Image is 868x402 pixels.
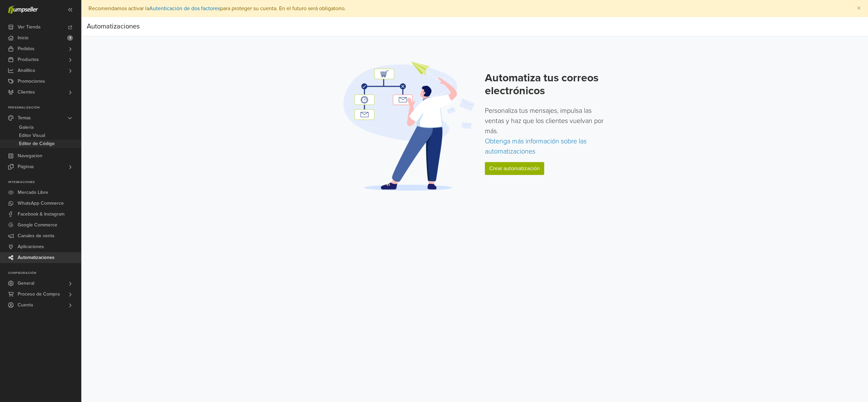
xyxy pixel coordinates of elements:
span: Automatizaciones [18,252,55,263]
span: Analítica [18,65,35,76]
p: Personalización [8,106,81,110]
span: Páginas [18,161,34,172]
span: × [857,3,861,13]
p: Configuración [8,271,81,275]
span: Facebook & Instagram [18,209,64,220]
span: Google Commerce [18,220,57,230]
div: Automatizaciones [87,20,140,33]
span: Clientes [18,87,35,98]
img: Automation [341,61,477,191]
span: Proceso de Compra [18,289,60,300]
span: Cuenta [18,300,33,310]
span: Aplicaciones [18,241,44,252]
span: Temas [18,113,31,123]
span: Navegacion [18,150,42,161]
p: Personaliza tus mensajes, impulsa las ventas y haz que los clientes vuelvan por más. [485,106,609,157]
span: Canales de venta [18,230,54,241]
a: Autenticación de dos factores [149,5,220,12]
span: Editor de Código [19,140,55,148]
span: Pedidos [18,43,35,54]
span: WhatsApp Commerce [18,198,64,209]
span: Editor Visual [19,132,45,140]
button: Close [850,0,868,17]
span: 1 [67,35,73,41]
h2: Automatiza tus correos electrónicos [485,72,609,98]
span: Promociones [18,76,45,87]
a: Obtenga más información sobre las automatizaciones [485,137,587,156]
span: Productos [18,54,39,65]
span: Galería [19,123,34,132]
span: Inicio [18,33,28,43]
span: Mercado Libre [18,187,48,198]
span: General [18,278,34,289]
p: Integraciones [8,180,81,184]
a: Crear automatización [485,162,544,175]
span: Ver Tienda [18,22,40,33]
